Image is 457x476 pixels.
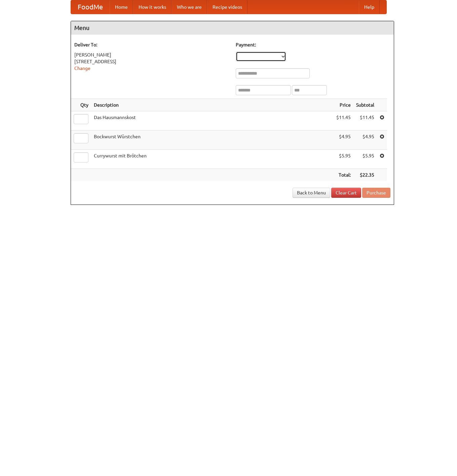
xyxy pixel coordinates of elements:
[334,169,353,181] th: Total:
[293,188,330,198] a: Back to Menu
[71,21,394,35] h4: Menu
[353,99,377,111] th: Subtotal
[362,188,390,198] button: Purchase
[334,99,353,111] th: Price
[133,0,172,14] a: How it works
[74,58,229,65] div: [STREET_ADDRESS]
[91,111,334,131] td: Das Hausmannskost
[91,150,334,169] td: Currywurst mit Brötchen
[353,169,377,181] th: $22.35
[91,99,334,111] th: Description
[71,99,91,111] th: Qty
[207,0,247,14] a: Recipe videos
[74,51,229,58] div: [PERSON_NAME]
[71,0,110,14] a: FoodMe
[110,0,133,14] a: Home
[91,131,334,150] td: Bockwurst Würstchen
[359,0,380,14] a: Help
[331,188,361,198] a: Clear Cart
[353,150,377,169] td: $5.95
[353,131,377,150] td: $4.95
[334,150,353,169] td: $5.95
[334,111,353,131] td: $11.45
[236,41,390,48] h5: Payment:
[74,41,229,48] h5: Deliver To:
[172,0,207,14] a: Who we are
[74,66,90,71] a: Change
[334,131,353,150] td: $4.95
[353,111,377,131] td: $11.45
